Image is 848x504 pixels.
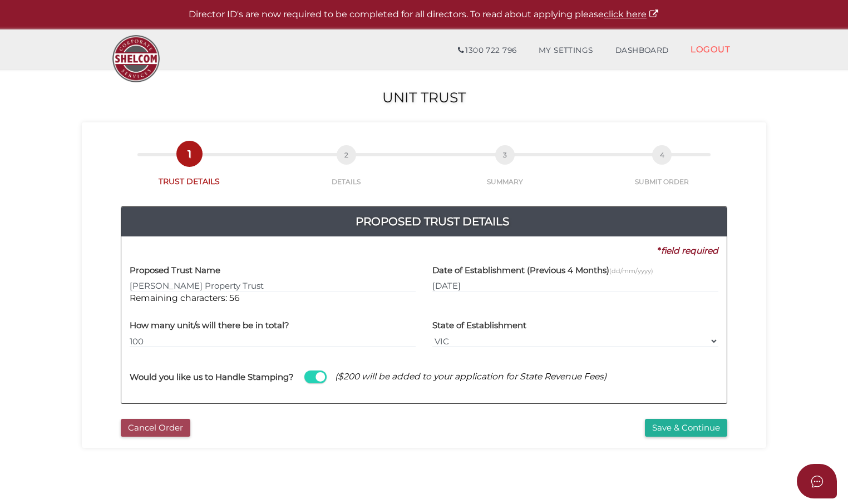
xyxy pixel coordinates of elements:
a: 2DETAILS [269,157,423,186]
h4: Would you like us to Handle Stamping? [130,373,294,382]
span: Remaining characters: 56 [130,293,240,303]
h4: Date of Establishment (Previous 4 Months) [432,266,653,275]
input: dd/mm/yyyy [432,280,718,292]
button: Cancel Order [121,419,190,437]
a: click here [604,9,659,19]
span: 1 [180,144,199,164]
h4: How many unit/s will there be in total? [130,321,289,330]
i: field required [661,245,718,256]
small: (dd/mm/yyyy) [609,267,653,275]
a: DASHBOARD [604,39,680,62]
a: MY SETTINGS [527,39,604,62]
span: 2 [337,145,356,165]
button: Open asap [797,464,837,498]
img: Logo [107,29,165,88]
a: 4SUBMIT ORDER [586,157,738,186]
h4: Proposed Trust Name [130,266,220,275]
span: 3 [495,145,515,165]
h4: Proposed Trust Details [130,213,735,230]
button: Save & Continue [645,419,727,437]
h4: State of Establishment [432,321,526,330]
p: Director ID's are now required to be completed for all directors. To read about applying please [28,8,820,21]
a: 1300 722 796 [447,39,527,62]
span: 4 [652,145,672,165]
span: ($200 will be added to your application for State Revenue Fees) [335,370,607,383]
a: 1TRUST DETAILS [110,156,269,187]
a: LOGOUT [679,38,741,61]
a: 3SUMMARY [424,157,586,186]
